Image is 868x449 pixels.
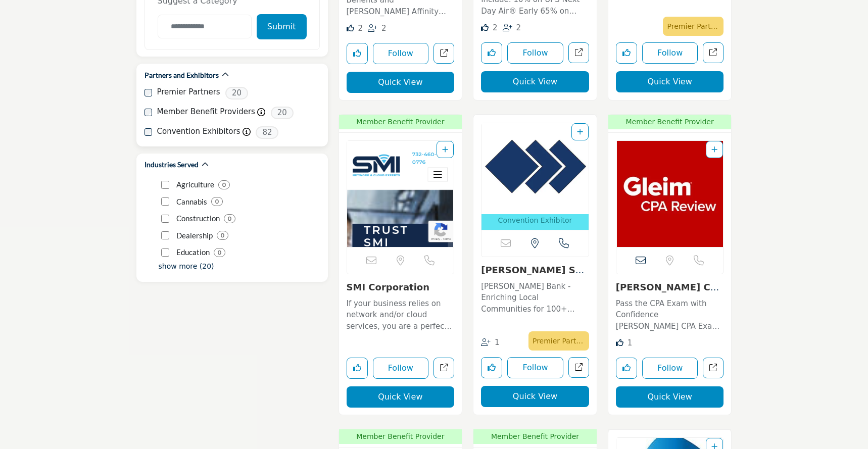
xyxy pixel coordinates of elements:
[176,213,220,224] p: Construction: Construction
[347,386,455,408] button: Quick View
[628,338,633,347] span: 1
[342,431,459,442] span: Member Benefit Provider
[703,358,724,378] a: Open gleim in new tab
[481,123,589,230] a: Open Listing in new tab
[271,107,294,119] span: 20
[215,198,219,205] b: 0
[144,70,219,80] h2: Partners and Exhibitors
[568,357,589,378] a: Open spencer in new tab
[481,42,502,64] button: Like listing
[144,160,199,170] h2: Industries Served
[347,298,455,332] p: If your business relies on network and/or cloud services, you are a perfect fit for SMI. Since [D...
[577,128,583,136] a: Add To List
[616,295,724,332] a: Pass the CPA Exam with Confidence [PERSON_NAME] CPA Exam Prep provides NJCPA members with up to a...
[157,126,240,137] label: Convention Exhibitors
[381,24,387,33] span: 2
[516,23,521,32] span: 2
[211,197,223,206] div: 0 Results For Cannabis
[433,43,454,64] a: Open gallagher in new tab
[642,42,698,64] button: Follow
[667,19,719,33] p: Premier Partner
[481,123,589,214] img: Spencer Savings Bank
[481,265,587,286] a: [PERSON_NAME] Savings Bank...
[533,334,585,348] p: Premier Partner
[616,141,724,247] img: Gleim CPA Exam Prep
[221,232,224,239] b: 0
[642,358,698,379] button: Follow
[225,87,248,99] span: 20
[611,117,729,127] span: Member Benefit Provider
[442,145,448,154] a: Add To List
[161,231,169,239] input: Dealership checkbox
[493,23,498,32] span: 2
[256,126,278,139] span: 82
[176,196,207,208] p: Cannabis: Cannabis
[616,339,623,346] i: Like
[481,278,589,315] a: [PERSON_NAME] Bank - Enriching Local Communities for 100+ Years As trusted financial advisors, [P...
[157,86,220,98] label: Premier Partners
[347,72,455,93] button: Quick View
[214,248,225,257] div: 0 Results For Education
[373,43,429,64] button: Follow
[161,215,169,223] input: Construction checkbox
[218,180,230,189] div: 0 Results For Agriculture
[218,249,221,256] b: 0
[616,386,724,408] button: Quick View
[161,248,169,257] input: Education checkbox
[476,431,594,442] span: Member Benefit Provider
[481,281,589,315] p: [PERSON_NAME] Bank - Enriching Local Communities for 100+ Years As trusted financial advisors, [P...
[222,181,226,188] b: 0
[347,282,455,293] h3: SMI Corporation
[703,42,724,63] a: Open bank-of-america in new tab
[228,215,231,222] b: 0
[568,42,589,63] a: Open ups in new tab
[144,109,152,116] input: Member Benefit Providers checkbox
[616,71,724,92] button: Quick View
[176,179,214,190] p: Agriculture: Agriculture
[507,357,563,378] button: Follow
[495,338,500,347] span: 1
[176,246,210,258] p: Education: Education
[616,298,724,332] p: Pass the CPA Exam with Confidence [PERSON_NAME] CPA Exam Prep provides NJCPA members with up to a...
[217,231,228,240] div: 0 Results For Dealership
[616,358,637,379] button: Like listing
[144,128,152,136] input: Convention Exhibitors checkbox
[161,197,169,206] input: Cannabis checkbox
[159,261,214,272] p: show more (20)
[347,24,354,32] i: Likes
[161,181,169,189] input: Agriculture checkbox
[347,141,454,247] img: SMI Corporation
[498,215,572,226] p: Convention Exhibitor
[481,357,502,378] button: Like listing
[347,358,368,379] button: Like listing
[433,358,454,378] a: Open smi-corporation in new tab
[481,265,589,276] h3: Spencer Savings Bank
[616,282,723,304] a: [PERSON_NAME] CPA Exam Prep
[481,71,589,92] button: Quick View
[224,214,235,223] div: 0 Results For Construction
[616,282,724,293] h3: Gleim CPA Exam Prep
[507,42,563,64] button: Follow
[144,89,152,96] input: Premier Partners checkbox
[373,358,429,379] button: Follow
[481,24,489,31] i: Likes
[616,42,637,64] button: Like listing
[342,117,459,127] span: Member Benefit Provider
[481,386,589,407] button: Quick View
[616,141,724,247] a: Open Listing in new tab
[358,24,363,33] span: 2
[347,43,368,64] button: Like listing
[157,106,255,118] label: Member Benefit Providers
[347,141,454,247] a: Open Listing in new tab
[347,295,455,332] a: If your business relies on network and/or cloud services, you are a perfect fit for SMI. Since [D...
[481,337,500,348] div: Followers
[176,230,213,241] p: Dealership: Dealerships
[347,282,430,292] a: SMI Corporation
[711,145,717,154] a: Add To List
[257,14,307,39] button: Submit
[158,15,252,38] input: Category Name
[503,22,521,34] div: Followers
[368,23,387,34] div: Followers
